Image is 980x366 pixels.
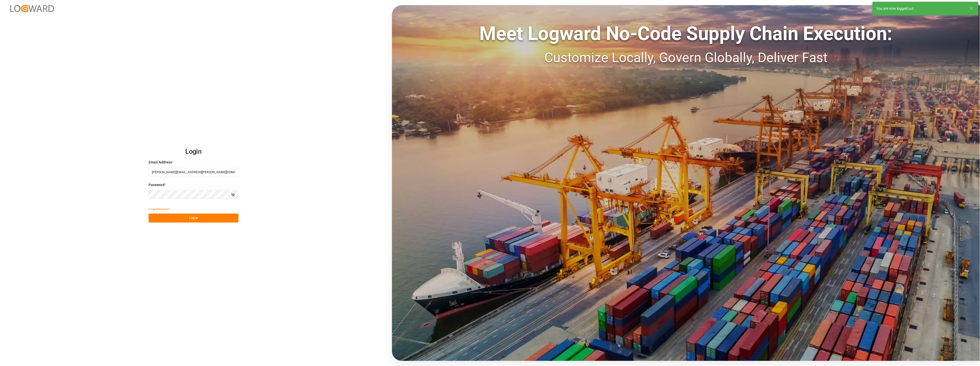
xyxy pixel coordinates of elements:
[149,205,170,214] button: Forgot Password?
[149,143,239,160] h2: Login
[876,6,965,11] div: You are now logged out
[149,214,239,223] button: Log In
[10,5,54,12] img: Logward_new_orange.png
[392,19,980,48] div: Meet Logward No-Code Supply Chain Execution:
[149,182,164,188] span: Password
[149,168,239,177] input: Enter your email
[392,48,980,68] div: Customize Locally, Govern Globally, Deliver Fast
[149,160,172,165] span: Email Address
